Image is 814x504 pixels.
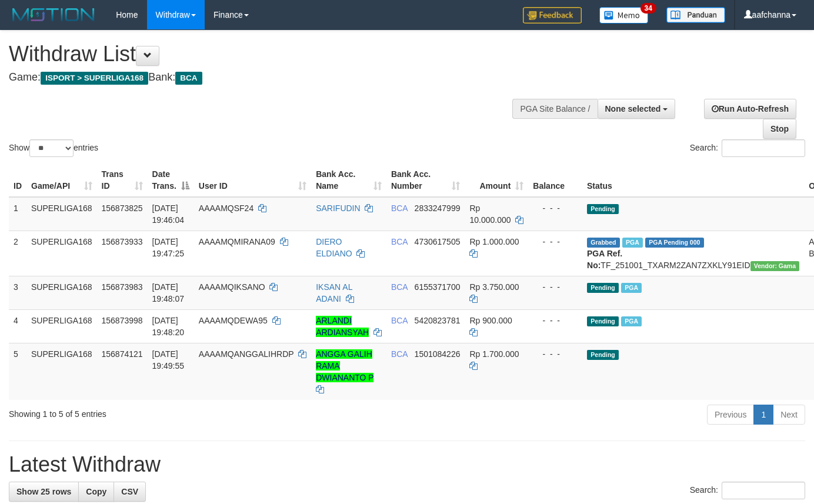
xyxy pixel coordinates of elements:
[465,163,528,197] th: Amount: activate to sort column ascending
[311,163,386,197] th: Bank Acc. Name: activate to sort column ascending
[78,482,114,502] a: Copy
[763,119,796,139] a: Stop
[587,350,619,360] span: Pending
[704,99,796,119] a: Run Auto-Refresh
[533,236,578,248] div: - - -
[415,316,461,325] span: Copy 5420823781 to clipboard
[152,316,185,337] span: [DATE] 19:48:20
[469,237,519,246] span: Rp 1.000.000
[469,203,511,225] span: Rp 10.000.000
[102,282,143,292] span: 156873983
[26,343,97,400] td: SUPERLIGA168
[391,349,408,359] span: BCA
[199,316,268,325] span: AAAAMQDEWA95
[722,139,805,157] input: Search:
[199,203,253,213] span: AAAAMQSF24
[690,482,805,499] label: Search:
[102,203,143,213] span: 156873825
[102,349,143,359] span: 156874121
[194,163,311,197] th: User ID: activate to sort column ascending
[26,309,97,343] td: SUPERLIGA168
[582,163,804,197] th: Status
[391,237,408,246] span: BCA
[587,283,619,293] span: Pending
[316,282,352,303] a: IKSAN AL ADANI
[102,316,143,325] span: 156873998
[469,282,519,292] span: Rp 3.750.000
[587,249,622,270] b: PGA Ref. No:
[121,487,138,496] span: CSV
[666,7,725,23] img: panduan.png
[148,163,194,197] th: Date Trans.: activate to sort column descending
[415,203,461,213] span: Copy 2833247999 to clipboard
[152,349,185,371] span: [DATE] 19:49:55
[26,163,97,197] th: Game/API: activate to sort column ascending
[690,139,805,157] label: Search:
[753,405,773,425] a: 1
[533,315,578,326] div: - - -
[199,237,275,246] span: AAAAMQMIRANA09
[9,231,26,276] td: 2
[528,163,582,197] th: Balance
[152,282,185,303] span: [DATE] 19:48:07
[640,3,656,14] span: 34
[599,7,649,24] img: Button%20Memo.svg
[722,482,805,499] input: Search:
[26,231,97,276] td: SUPERLIGA168
[9,453,805,476] h1: Latest Withdraw
[316,349,373,382] a: ANGGA GALIH RAMA DWIANANTO P
[9,276,26,309] td: 3
[9,403,331,420] div: Showing 1 to 5 of 5 entries
[199,282,265,292] span: AAAAMQIKSANO
[622,238,643,248] span: Marked by aafchhiseyha
[86,487,106,496] span: Copy
[533,202,578,214] div: - - -
[598,99,676,119] button: None selected
[621,283,642,293] span: Marked by aafsoycanthlai
[415,349,461,359] span: Copy 1501084226 to clipboard
[29,139,74,157] select: Showentries
[707,405,754,425] a: Previous
[523,7,582,24] img: Feedback.jpg
[415,237,461,246] span: Copy 4730617505 to clipboard
[391,203,408,213] span: BCA
[316,316,369,337] a: ARLANDI ARDIANSYAH
[102,237,143,246] span: 156873933
[386,163,465,197] th: Bank Acc. Number: activate to sort column ascending
[587,204,619,214] span: Pending
[773,405,805,425] a: Next
[605,104,661,114] span: None selected
[391,282,408,292] span: BCA
[391,316,408,325] span: BCA
[152,203,185,225] span: [DATE] 19:46:04
[9,139,98,157] label: Show entries
[512,99,597,119] div: PGA Site Balance /
[175,72,202,85] span: BCA
[415,282,461,292] span: Copy 6155371700 to clipboard
[152,237,185,258] span: [DATE] 19:47:25
[26,276,97,309] td: SUPERLIGA168
[199,349,294,359] span: AAAAMQANGGALIHRDP
[582,231,804,276] td: TF_251001_TXARM2ZAN7ZXKLY91EID
[9,6,98,24] img: MOTION_logo.png
[9,163,26,197] th: ID
[41,72,148,85] span: ISPORT > SUPERLIGA168
[316,203,360,213] a: SARIFUDIN
[9,42,531,66] h1: Withdraw List
[9,309,26,343] td: 4
[9,72,531,84] h4: Game: Bank:
[16,487,71,496] span: Show 25 rows
[645,238,704,248] span: PGA Pending
[750,261,800,271] span: Vendor URL: https://trx31.1velocity.biz
[9,482,79,502] a: Show 25 rows
[9,197,26,231] td: 1
[316,237,352,258] a: DIERO ELDIANO
[533,281,578,293] div: - - -
[9,343,26,400] td: 5
[469,349,519,359] span: Rp 1.700.000
[587,316,619,326] span: Pending
[621,316,642,326] span: Marked by aafsoycanthlai
[26,197,97,231] td: SUPERLIGA168
[587,238,620,248] span: Grabbed
[97,163,148,197] th: Trans ID: activate to sort column ascending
